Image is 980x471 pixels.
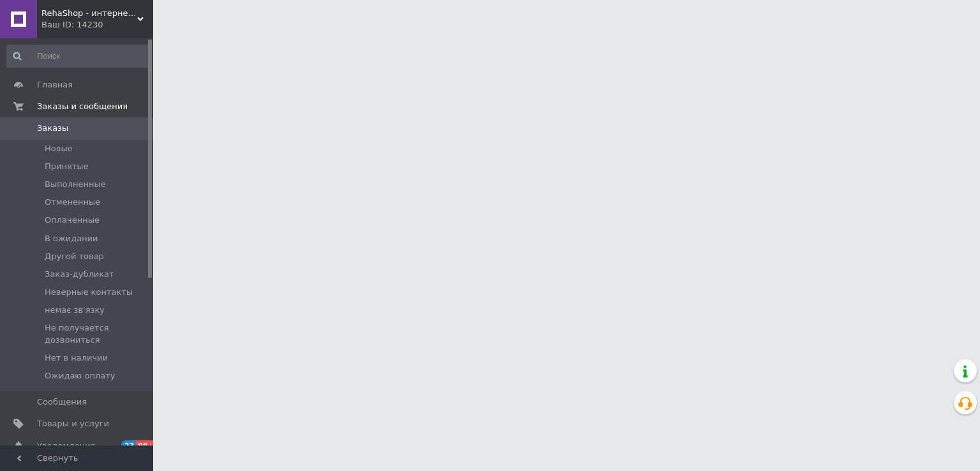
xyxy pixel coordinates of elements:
[6,45,151,68] input: Поиск
[37,418,109,430] span: Товары и услуги
[45,197,100,208] span: Отмененные
[45,161,89,172] span: Принятые
[121,440,136,451] span: 23
[45,304,105,316] span: немає зв'язку
[37,123,68,134] span: Заказы
[37,440,95,452] span: Уведомления
[45,179,106,190] span: Выполненные
[45,287,133,298] span: Неверные контакты
[41,19,153,31] div: Ваш ID: 14230
[37,101,128,112] span: Заказы и сообщения
[45,269,114,280] span: Заказ-дубликат
[45,143,73,154] span: Новые
[45,322,149,345] span: Не получается дозвониться
[45,214,100,226] span: Оплаченные
[41,8,137,19] span: RehaShop - интернет-магазин медтехники
[45,352,108,364] span: Нет в наличии
[136,440,157,451] span: 99+
[37,79,73,91] span: Главная
[45,370,115,382] span: Ожидаю оплату
[37,396,87,408] span: Сообщения
[45,233,98,244] span: В ожидании
[45,251,104,262] span: Другой товар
